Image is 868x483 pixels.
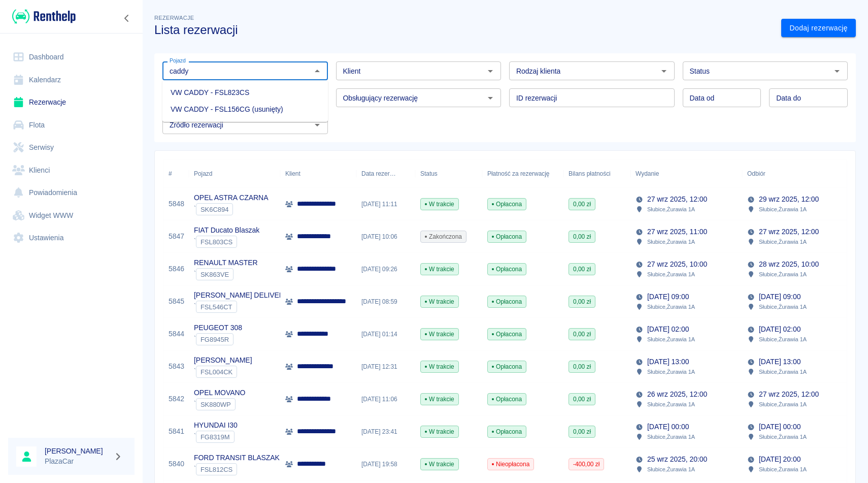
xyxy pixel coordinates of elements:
div: [DATE] 12:31 [356,350,415,383]
p: Słubice , Żurawia 1A [647,302,695,311]
p: 28 wrz 2025, 10:00 [759,259,819,270]
a: 5842 [169,394,184,404]
span: W trakcie [421,265,458,274]
span: 0,00 zł [569,330,595,339]
a: 5841 [169,426,184,437]
span: Opłacona [488,200,526,209]
div: [DATE] 10:06 [356,220,415,253]
button: Zamknij [310,64,324,78]
button: Otwórz [657,64,671,78]
p: [DATE] 02:00 [759,324,800,335]
span: W trakcie [421,330,458,339]
button: Otwórz [310,118,324,132]
p: 27 wrz 2025, 11:00 [647,227,707,237]
p: [DATE] 13:00 [647,357,689,367]
li: VW CADDY - FSL156CG (usunięty) [162,101,328,118]
p: OPEL MOVANO [194,388,245,398]
p: Słubice , Żurawia 1A [647,400,695,409]
div: Data rezerwacji [356,159,415,188]
div: Odbiór [742,159,854,188]
div: ` [194,398,245,410]
div: Klient [280,159,356,188]
span: 0,00 zł [569,297,595,306]
a: 5847 [169,231,184,242]
a: 5846 [169,264,184,274]
img: Renthelp logo [12,8,76,25]
p: Słubice , Żurawia 1A [759,270,807,279]
div: ` [194,366,252,378]
p: Słubice , Żurawia 1A [759,367,807,376]
div: ` [194,268,258,280]
a: Flota [8,114,135,137]
a: Klienci [8,159,135,182]
p: 27 wrz 2025, 12:00 [647,194,707,205]
span: Opłacona [488,232,526,241]
span: FSL004CK [196,368,237,376]
p: [PERSON_NAME] [194,355,252,366]
span: Opłacona [488,395,526,404]
a: Kalendarz [8,69,135,91]
p: [PERSON_NAME] DELIVER 9 [194,290,290,301]
div: Status [415,159,482,188]
div: Wydanie [636,159,659,188]
button: Sort [659,167,673,181]
span: Nieopłacona [488,460,533,469]
a: Dashboard [8,46,135,69]
div: [DATE] 08:59 [356,285,415,318]
p: Słubice , Żurawia 1A [759,302,807,311]
span: Opłacona [488,362,526,371]
p: 27 wrz 2025, 12:00 [759,389,819,400]
p: Słubice , Żurawia 1A [647,432,695,441]
div: # [163,159,189,188]
input: DD.MM.YYYY [683,88,761,107]
div: [DATE] 09:26 [356,253,415,285]
a: Powiadomienia [8,181,135,204]
p: [DATE] 09:00 [759,292,800,302]
p: PEUGEOT 308 [194,323,242,333]
span: Opłacona [488,297,526,306]
p: FIAT Ducato Blaszak [194,225,259,236]
div: Bilans płatności [563,159,630,188]
div: ` [194,236,259,248]
label: Pojazd [170,57,186,65]
div: [DATE] 11:06 [356,383,415,415]
span: SK6C894 [196,206,232,213]
span: SK863VE [196,271,233,278]
div: Płatność za rezerwację [482,159,563,188]
a: Serwisy [8,136,135,159]
p: [DATE] 13:00 [759,357,800,367]
span: 0,00 zł [569,200,595,209]
span: 0,00 zł [569,395,595,404]
p: 26 wrz 2025, 12:00 [647,389,707,400]
button: Otwórz [483,91,497,105]
div: [DATE] 23:41 [356,415,415,448]
p: 29 wrz 2025, 12:00 [759,194,819,205]
p: Słubice , Żurawia 1A [647,270,695,279]
span: FSL803CS [196,238,237,246]
p: RENAULT MASTER [194,257,258,268]
div: Data rezerwacji [361,159,396,188]
div: Bilans płatności [569,159,611,188]
div: Wydanie [630,159,742,188]
a: 5848 [169,199,184,209]
p: Słubice , Żurawia 1A [647,335,695,344]
p: Słubice , Żurawia 1A [759,335,807,344]
div: ` [194,431,238,443]
span: Rezerwacje [154,15,194,21]
p: 25 wrz 2025, 20:00 [647,454,707,465]
div: ` [194,203,268,215]
h3: Lista rezerwacji [154,23,773,37]
p: FORD TRANSIT BLASZAK [194,453,280,463]
p: [DATE] 00:00 [759,422,800,432]
p: HYUNDAI I30 [194,420,238,431]
span: FG8945R [196,336,233,343]
button: Zwiń nawigację [119,12,135,25]
span: 0,00 zł [569,232,595,241]
div: Pojazd [194,159,212,188]
span: Opłacona [488,427,526,436]
p: Słubice , Żurawia 1A [759,400,807,409]
span: FSL812CS [196,466,237,473]
p: Słubice , Żurawia 1A [647,465,695,474]
p: OPEL ASTRA CZARNA [194,192,268,203]
button: Sort [396,167,410,181]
